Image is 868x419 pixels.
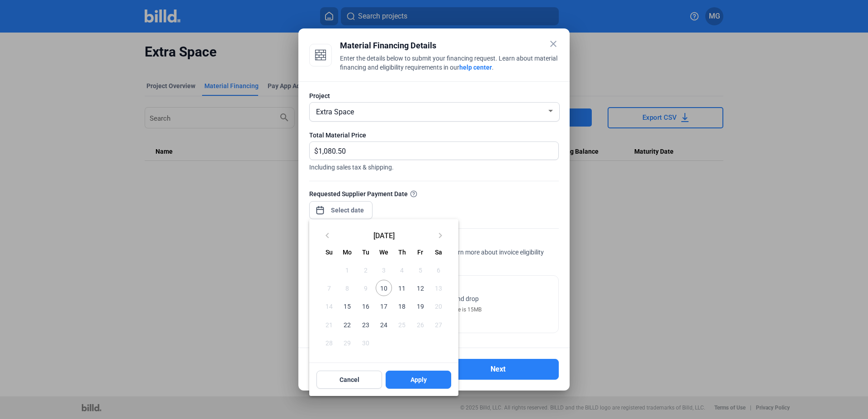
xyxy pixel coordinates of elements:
span: 22 [339,316,355,333]
mat-icon: keyboard_arrow_right [435,230,446,241]
span: [DATE] [336,231,431,239]
span: 27 [430,316,447,333]
span: 17 [376,298,392,314]
button: September 11, 2025 [393,279,411,297]
span: 7 [321,280,337,296]
span: 4 [394,262,410,278]
span: 9 [358,280,374,296]
span: 30 [358,334,374,351]
span: Cancel [340,375,359,384]
span: Tu [362,249,369,256]
button: September 13, 2025 [429,279,448,297]
span: Sa [435,249,442,256]
button: Apply [386,371,451,389]
span: 24 [376,316,392,333]
button: September 4, 2025 [393,261,411,279]
span: 19 [412,298,428,314]
span: Mo [343,249,352,256]
button: September 1, 2025 [338,261,356,279]
span: 18 [394,298,410,314]
span: 26 [412,316,428,333]
button: September 26, 2025 [411,315,429,334]
span: 23 [358,316,374,333]
button: September 18, 2025 [393,297,411,315]
span: Su [325,249,333,256]
button: September 25, 2025 [393,315,411,334]
span: 3 [376,262,392,278]
span: Apply [410,375,427,384]
span: 12 [412,280,428,296]
button: Cancel [316,371,382,389]
button: September 23, 2025 [357,315,375,334]
span: 8 [339,280,355,296]
button: September 7, 2025 [320,279,338,297]
span: 11 [394,280,410,296]
button: September 27, 2025 [429,315,448,334]
button: September 29, 2025 [338,334,356,352]
button: September 12, 2025 [411,279,429,297]
span: 1 [339,262,355,278]
button: September 28, 2025 [320,334,338,352]
span: 13 [430,280,447,296]
button: September 21, 2025 [320,315,338,334]
button: September 19, 2025 [411,297,429,315]
span: 15 [339,298,355,314]
span: 21 [321,316,337,333]
span: 16 [358,298,374,314]
button: September 24, 2025 [375,315,393,334]
button: September 2, 2025 [357,261,375,279]
span: Th [398,249,406,256]
button: September 20, 2025 [429,297,448,315]
button: September 15, 2025 [338,297,356,315]
button: September 17, 2025 [375,297,393,315]
button: September 16, 2025 [357,297,375,315]
button: September 10, 2025 [375,279,393,297]
span: 5 [412,262,428,278]
button: September 8, 2025 [338,279,356,297]
span: We [379,249,388,256]
span: 28 [321,334,337,351]
button: September 14, 2025 [320,297,338,315]
button: September 22, 2025 [338,315,356,334]
mat-icon: keyboard_arrow_left [322,230,333,241]
span: 29 [339,334,355,351]
span: 6 [430,262,447,278]
span: 25 [394,316,410,333]
span: 10 [376,280,392,296]
span: 20 [430,298,447,314]
span: 2 [358,262,374,278]
span: Fr [417,249,423,256]
button: September 6, 2025 [429,261,448,279]
button: September 30, 2025 [357,334,375,352]
span: 14 [321,298,337,314]
button: September 5, 2025 [411,261,429,279]
button: September 3, 2025 [375,261,393,279]
button: September 9, 2025 [357,279,375,297]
